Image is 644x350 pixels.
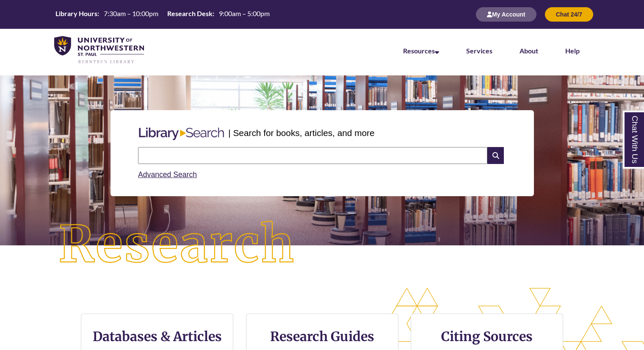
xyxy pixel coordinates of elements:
a: Chat 24/7 [545,11,593,18]
th: Library Hours: [52,9,100,18]
img: Libary Search [135,124,228,144]
a: My Account [476,11,536,18]
a: Hours Today [52,9,273,20]
a: Resources [403,47,439,55]
th: Research Desk: [164,9,216,18]
h3: Citing Sources [435,328,539,344]
a: Services [466,47,492,55]
img: Research [32,194,322,295]
img: UNWSP Library Logo [54,36,144,64]
p: | Search for books, articles, and more [228,126,374,139]
i: Search [487,147,503,164]
a: Advanced Search [138,170,197,179]
button: Chat 24/7 [545,7,593,22]
span: 7:30am – 10:00pm [104,9,158,17]
a: About [520,47,538,55]
a: Help [565,47,580,55]
h3: Research Guides [253,328,391,344]
table: Hours Today [52,9,273,19]
span: 9:00am – 5:00pm [219,9,270,17]
button: My Account [476,7,536,22]
h3: Databases & Articles [88,328,226,344]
